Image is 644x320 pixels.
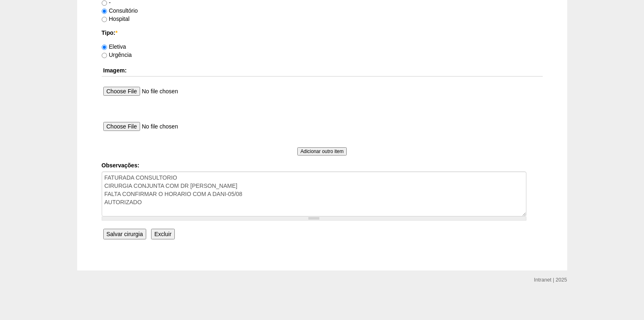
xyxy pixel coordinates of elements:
label: Hospital [102,16,130,22]
label: Consultório [102,7,138,14]
input: Urgência [102,53,107,58]
div: Intranet | 2025 [534,276,567,284]
input: Adicionar outro item [297,147,347,155]
label: Tipo: [102,29,543,37]
input: Excluir [151,229,175,239]
input: Consultório [102,9,107,14]
label: Observações: [102,161,543,169]
input: - [102,0,107,6]
textarea: FATURADA CONSULTORIO CIRURGIA CONJUNTA COM DR [PERSON_NAME] FALTA CONFIRMAR O HORARIO COM A DANI-... [102,171,526,216]
label: Urgência [102,52,132,58]
input: Eletiva [102,45,107,50]
input: Hospital [102,17,107,22]
span: Este campo é obrigatório. [115,29,117,36]
input: Salvar cirurgia [103,229,146,239]
th: Imagem: [102,65,543,77]
label: Eletiva [102,43,126,50]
